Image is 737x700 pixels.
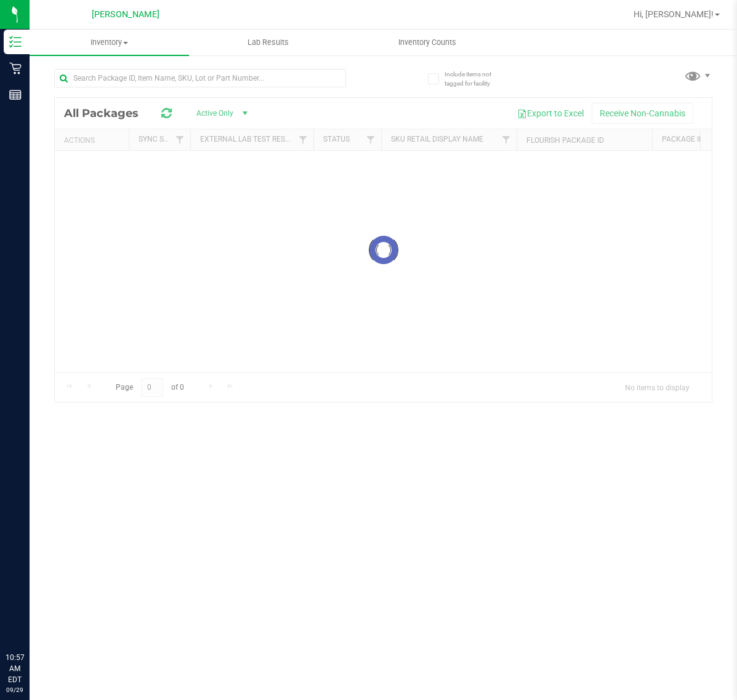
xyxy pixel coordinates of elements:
span: [PERSON_NAME] [92,9,159,20]
span: Lab Results [231,37,305,48]
span: Inventory [30,37,189,48]
inline-svg: Reports [9,89,22,101]
inline-svg: Retail [9,62,22,74]
a: Lab Results [189,30,348,55]
inline-svg: Inventory [9,36,22,48]
a: Inventory Counts [348,30,507,55]
p: 09/29 [6,685,24,694]
input: Search Package ID, Item Name, SKU, Lot or Part Number... [54,69,346,87]
span: Inventory Counts [382,37,473,48]
p: 10:57 AM EDT [6,652,24,685]
a: Inventory [30,30,189,55]
span: Hi, [PERSON_NAME]! [634,9,714,19]
span: Include items not tagged for facility [445,70,506,88]
iframe: Resource center [12,601,49,638]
